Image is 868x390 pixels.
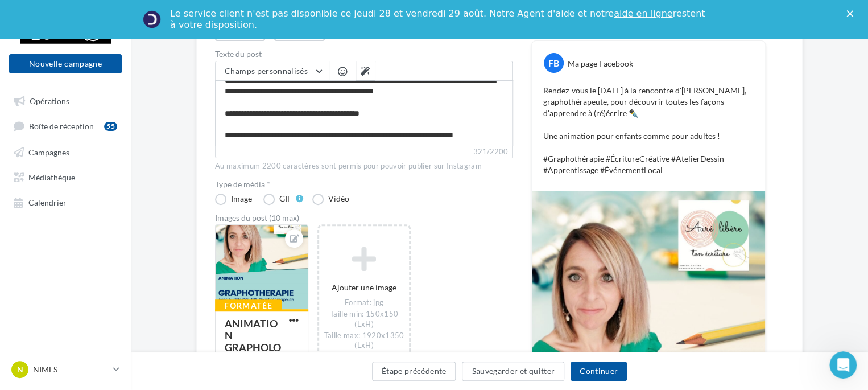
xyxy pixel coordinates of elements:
a: Médiathèque [7,166,124,187]
div: Images du post (10 max) [215,214,513,222]
a: aide en ligne [614,8,672,19]
div: Image [231,195,252,203]
a: Campagnes [7,141,124,162]
div: Au maximum 2200 caractères sont permis pour pouvoir publier sur Instagram [215,161,513,171]
p: NIMES [33,364,109,375]
span: N [17,364,23,375]
a: Opérations [7,90,124,110]
button: Continuer [571,362,627,381]
div: ANIMATION GRAPHOLOGIE (2) [225,317,281,366]
button: Champs personnalisés [216,61,329,81]
a: Boîte de réception55 [7,115,124,136]
div: Formatée [215,299,282,312]
span: Médiathèque [28,172,75,182]
button: Étape précédente [372,362,456,381]
span: Campagnes [28,147,69,157]
iframe: Intercom live chat [829,351,857,379]
img: Profile image for Service-Client [143,10,161,28]
p: Rendez-vous le [DATE] à la rencontre d'[PERSON_NAME], graphothérapeute, pour découvrir toutes les... [543,85,754,176]
span: Boîte de réception [29,121,94,131]
label: Texte du post [215,50,513,58]
span: Opérations [30,96,69,105]
a: Calendrier [7,191,124,212]
label: Type de média * [215,180,513,188]
div: Ma page Facebook [568,58,633,69]
div: Vidéo [328,195,349,203]
label: 321/2200 [215,146,513,158]
div: Fermer [846,10,858,17]
div: 55 [104,122,117,131]
span: Calendrier [28,198,67,207]
button: Nouvelle campagne [9,54,122,73]
div: GIF [279,195,292,203]
div: Le service client n'est pas disponible ce jeudi 28 et vendredi 29 août. Notre Agent d'aide et not... [170,8,707,31]
a: N NIMES [9,359,122,380]
span: Champs personnalisés [225,66,308,76]
button: Sauvegarder et quitter [462,362,564,381]
div: FB [544,53,564,73]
